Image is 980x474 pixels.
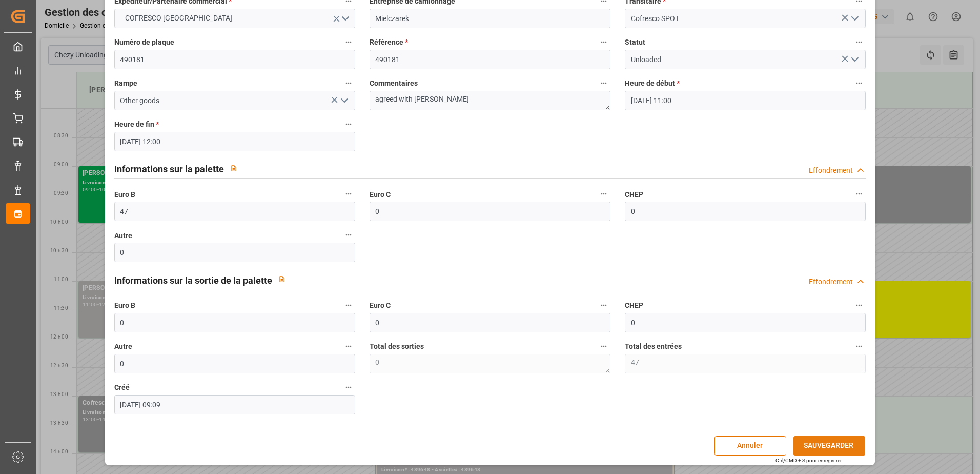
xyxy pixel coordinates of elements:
input: Type à rechercher/sélectionner [114,91,355,110]
button: Ouvrir le menu [336,93,351,109]
font: Euro B [114,190,135,199]
input: Type à rechercher/sélectionner [625,50,866,69]
input: JJ-MM-AAAA HH :MM [114,132,355,151]
button: Heure de début * [852,76,866,90]
font: Autre [114,342,132,350]
button: View description [224,159,243,178]
button: Commentaires [597,76,610,90]
h2: Informations sur la sortie de la palette [114,273,272,287]
input: JJ-MM-AAAA HH :MM [114,395,355,414]
span: COFRESCO [GEOGRAPHIC_DATA] [120,13,237,24]
button: Euro C [597,299,610,312]
button: Créé [342,381,355,394]
font: CHEP [625,301,643,309]
font: CHEP [625,190,643,199]
font: Heure de début [625,79,675,87]
h2: Informations sur la palette [114,162,224,176]
font: Autre [114,231,132,240]
button: Ouvrir le menu [114,9,355,28]
font: Euro C [370,301,391,309]
textarea: 0 [370,354,610,373]
font: Euro C [370,190,391,199]
button: Référence * [597,35,610,49]
font: Commentaires [370,79,418,87]
button: Rampe [342,76,355,90]
font: Euro B [114,301,135,309]
font: Statut [625,38,645,46]
button: View description [272,269,292,289]
button: Numéro de plaque [342,35,355,49]
button: Statut [852,35,866,49]
button: Annuler [714,436,786,456]
button: Heure de fin * [342,117,355,131]
font: Total des entrées [625,342,682,350]
button: Autre [342,228,355,242]
button: Total des sorties [597,340,610,353]
font: Numéro de plaque [114,38,174,46]
button: Euro B [342,187,355,201]
font: Créé [114,383,130,391]
div: Effondrement [809,276,853,287]
button: Autre [342,340,355,353]
button: CHEP [852,187,866,201]
div: Ctrl/CMD + S pour enregistrer [775,457,842,464]
font: Total des sorties [370,342,424,350]
font: Rampe [114,79,137,87]
button: Euro B [342,299,355,312]
textarea: agreed with [PERSON_NAME] [370,91,610,110]
font: Heure de fin [114,120,154,128]
input: JJ-MM-AAAA HH :MM [625,91,866,110]
button: CHEP [852,299,866,312]
button: Ouvrir le menu [847,52,862,68]
div: Effondrement [809,165,853,176]
button: Euro C [597,187,610,201]
font: Référence [370,38,403,46]
textarea: 47 [625,354,866,373]
button: Ouvrir le menu [847,11,862,27]
button: SAUVEGARDER [793,436,865,456]
button: Total des entrées [852,340,866,353]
